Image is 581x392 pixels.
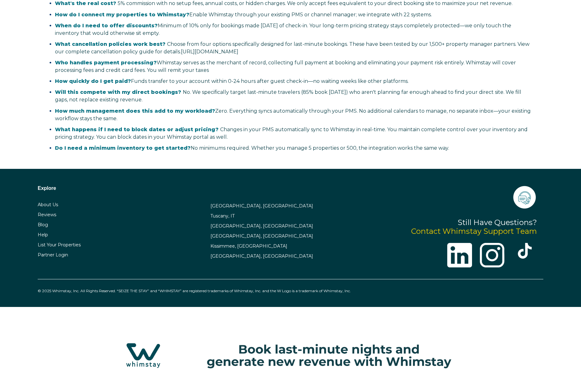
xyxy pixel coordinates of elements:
[181,49,238,55] a: Vínculo https://salespage.whimstay.com/cancellation-policy-options
[55,126,528,140] span: Changes in your PMS automatically sync to Whimstay in real-time. You maintain complete control ov...
[38,185,56,191] span: Explore
[38,232,48,238] a: Help
[55,41,529,55] span: Choose from four options specifically designed for last-minute bookings. These have been tested b...
[38,252,68,258] a: Partner Login
[210,203,313,209] a: [GEOGRAPHIC_DATA], [GEOGRAPHIC_DATA]
[99,335,482,376] img: Hubspot header for SSOB (4)
[55,108,215,114] strong: How much management does this add to my workload?
[55,12,432,18] span: Enable Whimstay through your existing PMS or channel manager; we integrate with 22 systems.
[55,12,189,18] strong: How do I connect my properties to Whimstay?
[55,0,513,6] span: 5% commission with no setup fees, annual costs, or hidden charges. We only accept fees equivalent...
[38,202,58,207] a: About Us
[55,23,511,36] span: only for bookings made [DATE] of check-in. Your long-term pricing strategy stays completely prote...
[55,41,166,47] span: What cancellation policies work best?
[480,243,504,267] img: instagram
[210,223,313,229] a: [GEOGRAPHIC_DATA], [GEOGRAPHIC_DATA]
[55,0,116,6] span: What's the real cost?
[158,23,199,29] span: Minimum of 10%
[38,222,48,228] a: Blog
[210,233,313,239] a: [GEOGRAPHIC_DATA], [GEOGRAPHIC_DATA]
[411,227,537,236] a: Contact Whimstay Support Team
[512,185,537,210] img: icons-21
[55,108,531,121] span: Zero. Everything syncs automatically through your PMS. No additional calendars to manage, no sepa...
[55,78,131,84] strong: How quickly do I get paid?
[55,126,219,132] span: What happens if I need to block dates or adjust pricing?
[55,60,516,73] span: Whimstay serves as the merchant of record, collecting full payment at booking and eliminating you...
[38,212,56,217] a: Reviews
[517,243,533,259] img: tik-tok
[55,60,157,66] strong: Who handles payment processing?
[38,288,351,293] span: © 2025 Whimstay, Inc. All Rights Reserved. “SEIZE THE STAY” and “WHIMSTAY” are registered tradema...
[55,145,449,151] span: No minimums required. Whether you manage 5 properties or 500, the integration works the same way.
[210,243,287,249] a: Kissimmee, [GEOGRAPHIC_DATA]
[55,145,191,151] strong: Do I need a minimum inventory to get started?
[55,23,158,29] strong: When do I need to offer discounts?
[447,243,472,267] img: linkedin-logo
[55,89,181,95] span: Will this compete with my direct bookings?
[210,253,313,259] a: [GEOGRAPHIC_DATA], [GEOGRAPHIC_DATA]
[458,218,537,227] span: Still Have Questions?
[38,242,81,248] a: List Your Properties
[55,89,521,103] span: No. We specifically target last-minute travelers (85% book [DATE]) who aren't planning far enough...
[210,213,235,219] a: Tuscany, IT
[55,78,409,84] span: Funds transfer to your account within 0-24 hours after guest check-in—no waiting weeks like other...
